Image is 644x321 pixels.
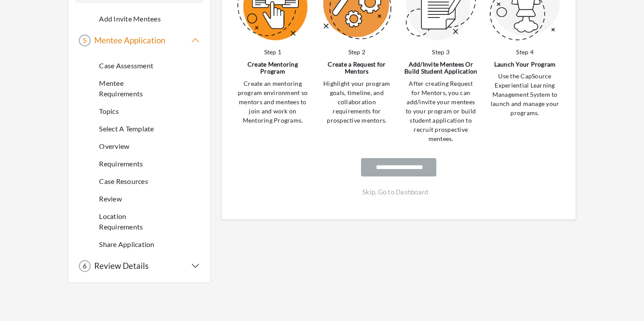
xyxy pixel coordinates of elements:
[236,61,309,76] h5: Create Mentoring Program
[320,61,393,76] h5: Create a Request for Mentors
[404,61,478,76] h5: Add/Invite Mentees Or Build Student Application
[236,79,309,125] p: Create an mentoring program environment so mentors and mentees to join and work on Mentoring Prog...
[79,260,91,272] div: 6
[488,47,562,56] p: Step 4
[79,260,200,272] button: 6 Review Details
[320,79,393,125] p: Highlight your program goals, timeline, and collaboration requirements for prospective mentors.
[91,35,165,46] h5: Mentee Application
[236,47,309,56] p: Step 1
[488,61,562,68] h5: Launch Your Program
[79,35,91,46] div: 5
[91,261,149,271] h5: Review Details
[362,188,428,196] a: Skip, Go to Dashboard
[404,79,478,143] p: After creating Request for Mentors, you can add/invite your mentees to your program or build stud...
[488,71,562,117] p: Use the CapSource Experiential Learning Management System to launch and manage your programs.
[320,47,393,56] p: Step 2
[79,35,200,46] button: 5 Mentee Application
[404,47,478,56] p: Step 3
